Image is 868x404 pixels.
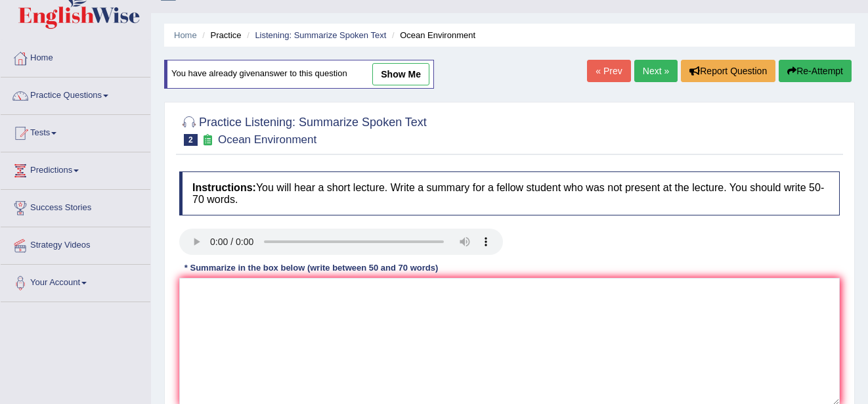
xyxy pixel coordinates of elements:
small: Ocean Environment [218,133,316,146]
h2: Practice Listening: Summarize Spoken Text [179,113,427,146]
a: Home [174,30,197,40]
a: Listening: Summarize Spoken Text [255,30,386,40]
h4: You will hear a short lecture. Write a summary for a fellow student who was not present at the le... [179,171,840,215]
a: Success Stories [1,190,150,223]
button: Re-Attempt [779,60,852,82]
a: Predictions [1,152,150,185]
div: * Summarize in the box below (write between 50 and 70 words) [179,261,443,274]
a: Tests [1,115,150,148]
a: Practice Questions [1,78,150,110]
li: Practice [199,29,241,41]
a: « Prev [587,60,630,82]
button: Report Question [681,60,775,82]
div: You have already given answer to this question [164,60,434,89]
a: Strategy Videos [1,227,150,260]
small: Exam occurring question [201,134,215,146]
a: Next » [634,60,678,82]
a: show me [372,63,429,85]
b: Instructions: [192,182,256,193]
a: Home [1,40,150,73]
a: Your Account [1,265,150,298]
span: 2 [184,134,198,146]
li: Ocean Environment [389,29,475,41]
